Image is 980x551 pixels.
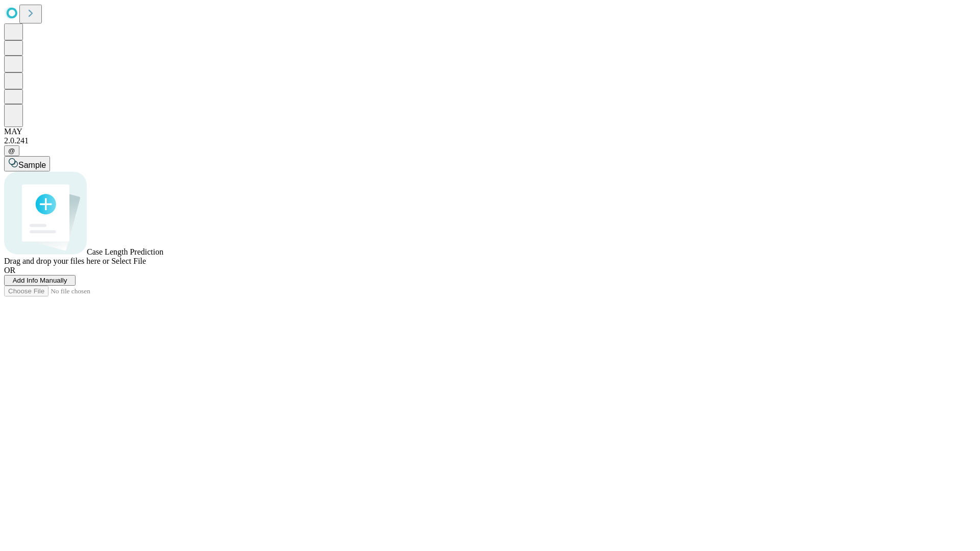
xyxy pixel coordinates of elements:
span: Select File [111,257,146,265]
span: Case Length Prediction [87,247,163,256]
button: @ [4,145,19,156]
div: MAY [4,127,976,136]
span: Add Info Manually [13,277,67,284]
span: OR [4,266,15,274]
span: Drag and drop your files here or [4,257,109,265]
span: Sample [18,161,46,169]
span: @ [8,147,15,155]
div: 2.0.241 [4,136,976,145]
button: Add Info Manually [4,275,76,286]
button: Sample [4,156,50,171]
